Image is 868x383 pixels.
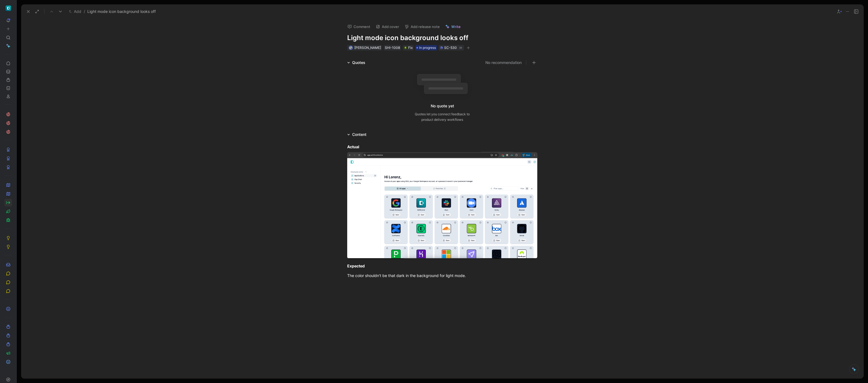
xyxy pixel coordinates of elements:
div: The color shouldn’t be that dark in the background for light mode. [347,273,537,278]
strong: Actual [347,144,359,149]
button: No recommendation [485,59,522,66]
strong: Expected [347,264,365,268]
div: Quotes let you connect feedback to product delivery workflows [415,111,470,122]
button: Add [68,8,83,15]
img: avatar [349,46,352,49]
span: / [84,8,85,15]
button: ShiftControl [4,4,12,12]
span: Light mode icon background looks off [87,8,156,15]
img: ShiftControl [5,5,11,11]
h1: Light mode icon background looks off [347,33,537,42]
div: No quote yet [431,103,454,109]
img: 🪲 [404,46,407,49]
div: Quotes [352,59,365,66]
span: In progress [419,45,436,51]
div: Quotes [345,59,368,66]
div: Content [345,131,369,138]
button: Write [443,23,463,30]
button: Comment [345,23,373,30]
span: [PERSON_NAME] [354,46,381,50]
div: SHI-1008 [385,45,400,51]
span: Write [451,24,461,29]
div: SC-530 [444,45,457,51]
div: In progress [415,45,437,51]
div: 🪲Fix [403,45,414,51]
div: Content [352,131,366,138]
div: Fix [404,45,413,51]
button: Add release note [402,23,442,30]
button: Add cover [373,23,402,30]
